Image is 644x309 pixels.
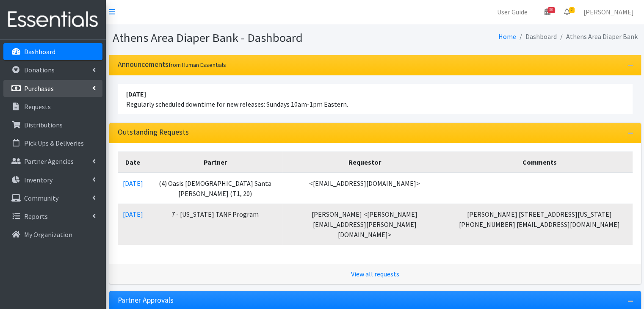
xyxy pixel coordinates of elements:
a: Requests [3,98,102,115]
p: Partner Agencies [24,157,74,166]
a: [DATE] [123,210,143,218]
p: Inventory [24,176,53,184]
li: Dashboard [516,30,557,43]
a: 30 [538,3,557,20]
td: (4) Oasis [DEMOGRAPHIC_DATA] Santa [PERSON_NAME] (T1, 20) [148,173,283,204]
li: Regularly scheduled downtime for new releases: Sundays 10am-1pm Eastern. [118,84,633,114]
p: My Organization [24,230,72,239]
p: Dashboard [24,47,55,56]
a: Purchases [3,80,102,97]
p: Purchases [24,84,54,93]
a: Partner Agencies [3,153,102,170]
a: [DATE] [123,179,143,188]
p: Pick Ups & Deliveries [24,139,84,147]
a: User Guide [490,3,534,20]
p: Distributions [24,121,63,129]
td: 7 - [US_STATE] TANF Program [148,204,283,245]
p: Donations [24,66,55,74]
a: Donations [3,61,102,78]
h3: Partner Approvals [118,296,174,305]
p: Community [24,194,58,202]
th: Requestor [282,152,447,173]
a: [PERSON_NAME] [577,3,641,20]
a: Home [498,32,516,41]
span: 30 [547,7,555,13]
th: Partner [148,152,283,173]
h1: Athens Area Diaper Bank - Dashboard [113,30,372,45]
a: Pick Ups & Deliveries [3,135,102,152]
a: Dashboard [3,43,102,60]
h3: Announcements [118,60,226,69]
small: from Human Essentials [169,61,226,69]
a: My Organization [3,226,102,243]
td: [PERSON_NAME] <[PERSON_NAME][EMAIL_ADDRESS][PERSON_NAME][DOMAIN_NAME]> [282,204,447,245]
td: [PERSON_NAME] [STREET_ADDRESS][US_STATE] [PHONE_NUMBER] [EMAIL_ADDRESS][DOMAIN_NAME] [447,204,633,245]
a: Distributions [3,116,102,133]
a: 2 [557,3,577,20]
th: Comments [447,152,633,173]
p: Requests [24,102,51,111]
a: View all requests [351,270,399,278]
a: Community [3,190,102,207]
li: Athens Area Diaper Bank [557,30,638,43]
strong: [DATE] [126,90,146,98]
td: <[EMAIL_ADDRESS][DOMAIN_NAME]> [282,173,447,204]
th: Date [118,152,148,173]
a: Inventory [3,171,102,188]
p: Reports [24,212,48,221]
span: 2 [569,7,575,13]
img: HumanEssentials [3,6,102,34]
a: Reports [3,208,102,225]
h3: Outstanding Requests [118,128,189,137]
